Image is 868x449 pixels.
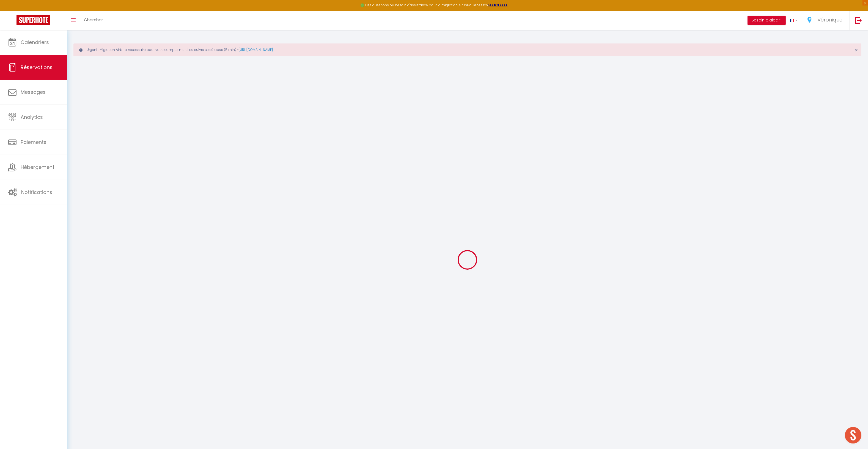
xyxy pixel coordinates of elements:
[855,48,858,53] button: Close
[239,47,273,52] a: [URL][DOMAIN_NAME]
[80,11,107,30] a: Chercher
[748,16,786,25] button: Besoin d'aide ?
[855,47,858,54] span: ×
[21,189,52,196] span: Notifications
[801,11,849,30] a: ... Véronique
[488,3,508,7] a: >>> ICI <<<<
[17,15,50,25] img: Super Booking
[817,16,842,23] span: Véronique
[21,114,43,121] span: Analytics
[21,64,53,71] span: Réservations
[21,139,46,146] span: Paiements
[21,39,49,46] span: Calendriers
[855,17,862,24] img: logout
[21,89,46,95] span: Messages
[73,43,861,56] div: Urgent : Migration Airbnb nécessaire pour votre compte, merci de suivre ces étapes (5 min) -
[845,427,861,443] div: Ouvrir le chat
[21,164,54,171] span: Hébergement
[84,17,103,23] span: Chercher
[806,16,814,24] img: ...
